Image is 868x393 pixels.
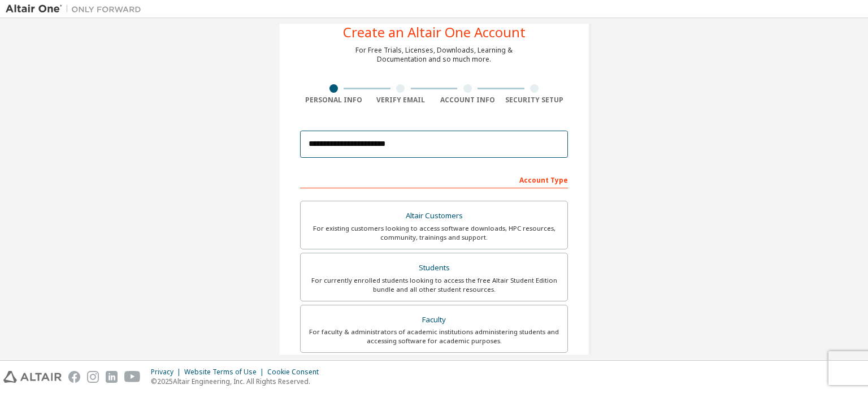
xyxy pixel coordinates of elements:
div: For faculty & administrators of academic institutions administering students and accessing softwa... [307,327,561,346]
img: Altair One [6,3,147,15]
div: For Free Trials, Licenses, Downloads, Learning & Documentation and so much more. [355,46,513,64]
div: Privacy [151,368,184,377]
div: Create an Altair One Account [343,25,526,39]
img: facebook.svg [68,371,80,383]
div: Altair Customers [307,208,561,224]
div: Faculty [307,312,561,328]
div: For existing customers looking to access software downloads, HPC resources, community, trainings ... [307,224,561,242]
p: © 2025 Altair Engineering, Inc. All Rights Reserved. [151,377,325,386]
img: altair_logo.svg [3,371,62,383]
div: Account Info [434,96,501,105]
div: Personal Info [300,96,367,105]
div: Website Terms of Use [184,368,267,377]
img: linkedin.svg [106,371,118,383]
div: Security Setup [501,96,568,105]
div: Account Type [300,170,568,188]
div: Cookie Consent [267,368,325,377]
img: instagram.svg [87,371,99,383]
img: youtube.svg [124,371,141,383]
div: Students [307,260,561,276]
div: Verify Email [367,96,435,105]
div: For currently enrolled students looking to access the free Altair Student Edition bundle and all ... [307,276,561,294]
